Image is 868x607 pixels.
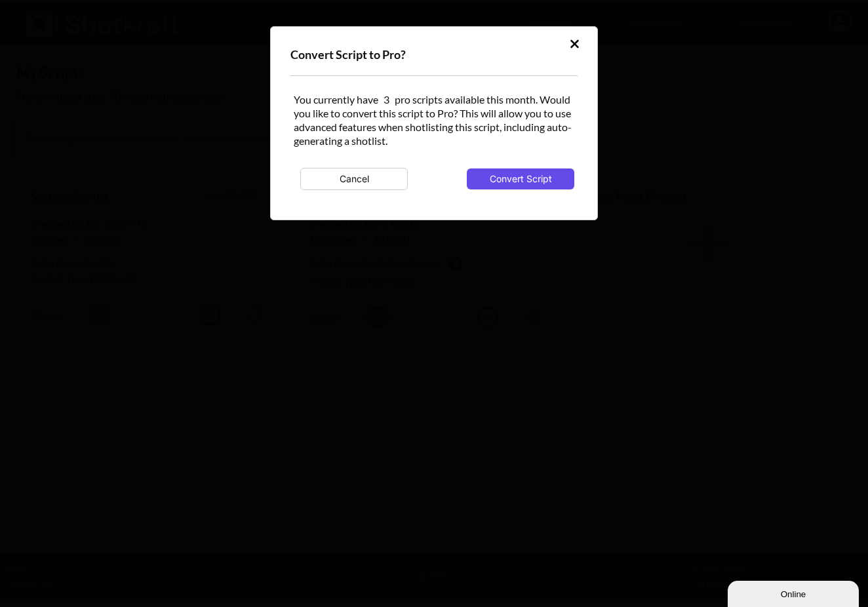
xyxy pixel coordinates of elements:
[378,90,395,109] span: 3
[290,47,406,62] span: Convert Script to Pro?
[300,168,408,190] button: Cancel
[290,89,578,200] div: You currently have pro scripts available this month. Would you like to convert this script to Pro...
[728,578,861,607] iframe: chat widget
[467,168,574,189] button: Convert Script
